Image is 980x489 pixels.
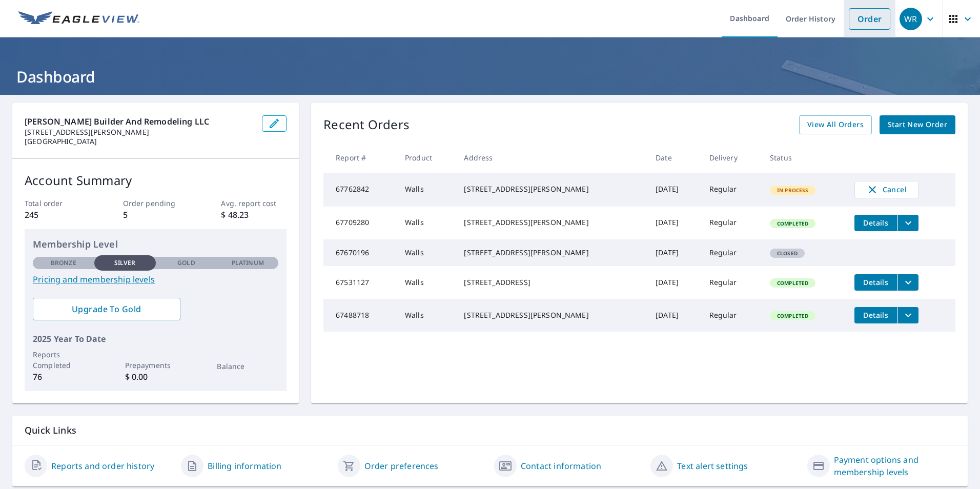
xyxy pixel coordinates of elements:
a: Billing information [208,460,281,472]
div: [STREET_ADDRESS][PERSON_NAME] [464,248,639,258]
span: Completed [771,279,814,287]
a: Start New Order [880,115,955,134]
td: Regular [701,207,762,239]
td: [DATE] [647,207,701,239]
div: [STREET_ADDRESS][PERSON_NAME] [464,310,639,320]
td: 67670196 [323,239,397,266]
th: Report # [323,142,397,173]
p: Reports Completed [33,349,94,371]
button: Cancel [854,181,918,198]
a: Contact information [521,460,601,472]
button: detailsBtn-67488718 [854,307,897,323]
td: Walls [397,239,456,266]
span: Details [861,310,891,320]
td: Walls [397,173,456,207]
th: Status [762,142,846,173]
td: Walls [397,299,456,332]
p: Platinum [232,258,264,268]
span: Start New Order [888,118,947,131]
p: [STREET_ADDRESS][PERSON_NAME] [25,128,254,137]
span: Completed [771,312,814,319]
th: Delivery [701,142,762,173]
a: Upgrade To Gold [33,298,180,320]
span: Closed [771,250,804,257]
p: $ 0.00 [125,371,187,383]
a: Pricing and membership levels [33,273,278,286]
button: filesDropdownBtn-67488718 [897,307,918,323]
span: Details [861,277,891,287]
td: 67709280 [323,207,397,239]
button: filesDropdownBtn-67709280 [897,215,918,231]
p: Avg. report cost [221,198,287,209]
th: Address [456,142,647,173]
p: Membership Level [33,237,278,251]
p: Prepayments [125,360,187,371]
th: Date [647,142,701,173]
p: [GEOGRAPHIC_DATA] [25,137,254,146]
td: Regular [701,266,762,299]
div: [STREET_ADDRESS] [464,277,639,288]
button: detailsBtn-67531127 [854,274,897,291]
td: Regular [701,239,762,266]
a: Reports and order history [51,460,154,472]
h1: Dashboard [12,66,968,87]
div: WR [900,8,922,30]
img: EV Logo [18,11,139,27]
p: Recent Orders [323,115,410,134]
td: Regular [701,299,762,332]
a: Order [849,8,890,30]
p: 245 [25,209,90,221]
a: Text alert settings [677,460,748,472]
p: Gold [177,258,195,268]
td: [DATE] [647,173,701,207]
span: Details [861,218,891,228]
p: Silver [114,258,136,268]
p: Total order [25,198,90,209]
span: In Process [771,187,815,194]
p: $ 48.23 [221,209,287,221]
td: Walls [397,207,456,239]
span: Upgrade To Gold [41,303,172,315]
p: Balance [217,361,278,372]
td: 67488718 [323,299,397,332]
p: Order pending [123,198,189,209]
span: Cancel [865,184,908,196]
div: [STREET_ADDRESS][PERSON_NAME] [464,217,639,228]
p: Bronze [51,258,76,268]
th: Product [397,142,456,173]
td: 67762842 [323,173,397,207]
p: [PERSON_NAME] Builder and Remodeling LLC [25,115,254,128]
td: 67531127 [323,266,397,299]
button: filesDropdownBtn-67531127 [897,274,918,291]
span: Completed [771,220,814,227]
p: Account Summary [25,171,287,190]
p: Quick Links [25,424,955,437]
td: [DATE] [647,266,701,299]
td: [DATE] [647,239,701,266]
a: View All Orders [799,115,872,134]
button: detailsBtn-67709280 [854,215,897,231]
p: 5 [123,209,189,221]
div: [STREET_ADDRESS][PERSON_NAME] [464,184,639,194]
a: Order preferences [364,460,439,472]
a: Payment options and membership levels [834,454,955,478]
td: Walls [397,266,456,299]
span: View All Orders [807,118,864,131]
p: 76 [33,371,94,383]
td: [DATE] [647,299,701,332]
td: Regular [701,173,762,207]
p: 2025 Year To Date [33,333,278,345]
